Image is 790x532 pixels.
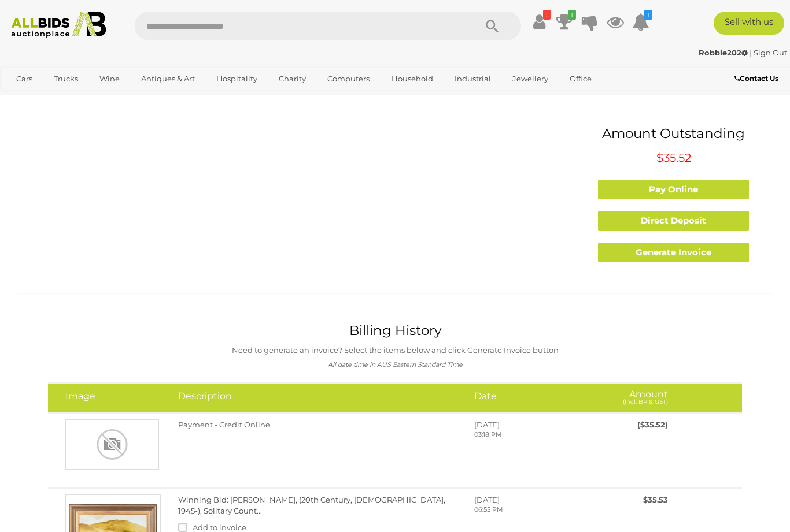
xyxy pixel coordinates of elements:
[562,69,599,88] a: Office
[92,69,127,88] a: Wine
[46,69,86,88] a: Trucks
[6,12,111,38] img: Allbids.com.au
[65,391,161,401] h4: Image
[754,48,787,57] a: Sign Out
[463,12,521,40] button: Search
[734,74,778,83] b: Contact Us
[598,211,749,231] a: Direct Deposit
[209,69,265,88] a: Hospitality
[556,12,573,32] a: 1
[589,127,758,141] h1: Amount Outstanding
[474,391,584,401] h4: Date
[699,48,750,57] a: Robbie202
[632,12,649,32] a: 1
[505,69,556,88] a: Jewellery
[623,398,668,405] small: (Incl. BP & GST)
[699,48,748,57] strong: Robbie202
[598,243,749,263] a: Generate Invoice
[328,361,463,369] i: All date time in AUS Eastern Standard Time
[134,69,202,88] a: Antiques & Art
[714,12,784,35] a: Sell with us
[643,495,668,504] span: $35.53
[598,180,749,200] a: Pay Online
[734,72,781,85] a: Contact Us
[656,151,691,165] span: $35.52
[54,88,151,107] a: [GEOGRAPHIC_DATA]
[543,10,551,20] i: !
[474,505,584,515] p: 06:55 PM
[9,88,47,107] a: Sports
[32,344,758,357] p: Need to generate an invoice? Select the items below and click Generate Invoice button
[447,69,499,88] a: Industrial
[474,495,500,504] span: [DATE]
[32,323,758,338] h1: Billing History
[530,12,548,32] a: !
[568,10,576,20] i: 1
[750,48,752,57] span: |
[384,69,441,88] a: Household
[178,391,457,401] h4: Description
[474,430,584,440] p: 03:18 PM
[601,391,668,405] h4: Amount
[9,69,40,88] a: Cars
[65,419,159,470] img: Payment - Credit Online
[474,420,500,429] span: [DATE]
[637,420,668,429] span: ($35.52)
[193,523,246,532] span: Add to invoice
[644,10,652,20] i: 1
[271,69,313,88] a: Charity
[178,420,270,429] span: Payment - Credit Online
[178,495,445,515] a: Winning Bid: [PERSON_NAME], (20th Century, [DEMOGRAPHIC_DATA], 1945-), Solitary Count...
[320,69,377,88] a: Computers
